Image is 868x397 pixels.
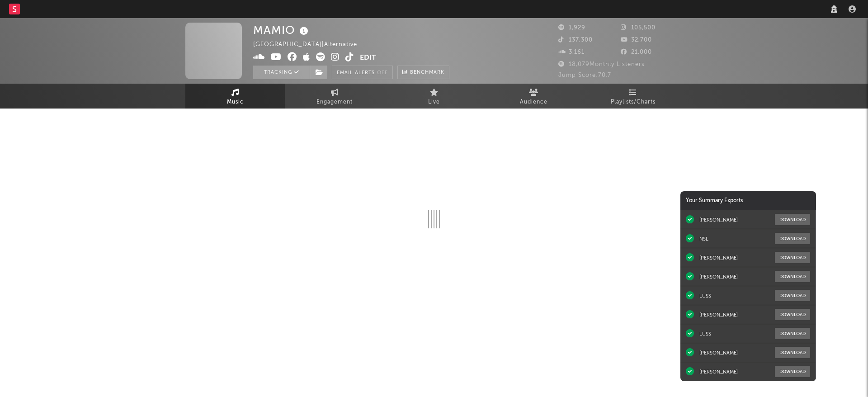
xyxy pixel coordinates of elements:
[699,293,711,299] div: LUSS
[558,25,585,31] span: 1,929
[253,66,310,79] button: Tracking
[775,347,810,358] button: Download
[558,72,611,78] span: Jump Score: 70.7
[360,52,376,64] button: Edit
[253,39,368,50] div: [GEOGRAPHIC_DATA] | Alternative
[611,97,656,108] span: Playlists/Charts
[699,369,738,375] div: [PERSON_NAME]
[558,37,593,43] span: 137,300
[621,25,656,31] span: 105,500
[621,49,652,55] span: 21,000
[520,97,547,108] span: Audience
[775,252,810,263] button: Download
[583,84,683,109] a: Playlists/Charts
[316,97,353,108] span: Engagement
[699,217,738,223] div: [PERSON_NAME]
[558,49,585,55] span: 3,161
[397,66,449,79] a: Benchmark
[699,274,738,280] div: [PERSON_NAME]
[384,84,484,109] a: Live
[775,366,810,377] button: Download
[775,290,810,301] button: Download
[699,312,738,318] div: [PERSON_NAME]
[428,97,440,108] span: Live
[484,84,583,109] a: Audience
[410,67,444,78] span: Benchmark
[253,23,311,38] div: MAMIO
[227,97,244,108] span: Music
[558,61,645,67] span: 18,079 Monthly Listeners
[775,214,810,225] button: Download
[699,236,708,242] div: NSL
[285,84,384,109] a: Engagement
[332,66,393,79] button: Email AlertsOff
[775,233,810,244] button: Download
[680,191,816,210] div: Your Summary Exports
[621,37,652,43] span: 32,700
[377,71,388,76] em: Off
[775,309,810,320] button: Download
[775,328,810,339] button: Download
[185,84,285,109] a: Music
[775,271,810,282] button: Download
[699,255,738,261] div: [PERSON_NAME]
[699,350,738,356] div: [PERSON_NAME]
[699,331,711,337] div: LUSS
